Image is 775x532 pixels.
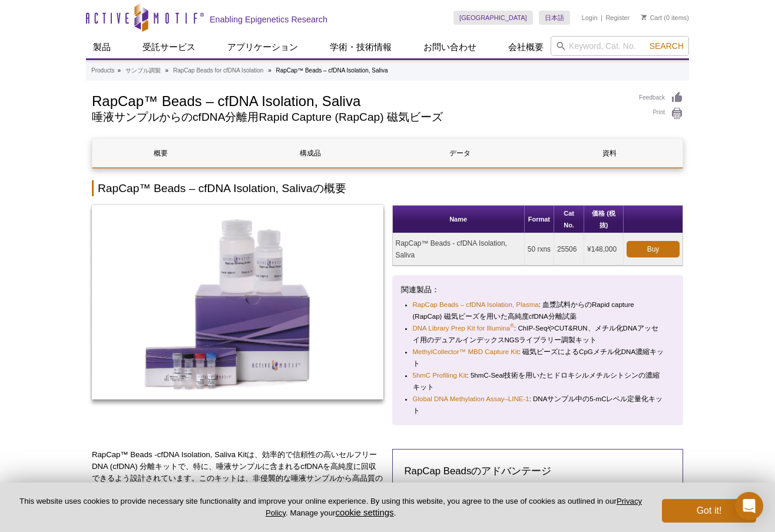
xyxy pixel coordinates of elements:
p: 関連製品： [401,284,675,296]
a: 会社概要 [501,36,551,58]
a: Products [91,65,114,76]
a: 資料 [541,139,677,167]
th: Name [393,206,525,233]
a: 5hmC Profiling Kit [413,369,467,381]
li: » [165,67,169,74]
a: Feedback [639,91,683,104]
a: 日本語 [539,11,570,25]
li: : ChIP-SeqやCUT&RUN、メチル化DNAアッセイ用のデュアルインデックスNGSライブラリー調製キット [413,322,664,346]
button: Got it! [662,499,756,523]
th: Format [525,206,554,233]
a: Login [582,14,598,22]
a: 受託サービス [135,36,203,58]
a: サンプル調製 [125,65,161,76]
a: Register [605,14,630,22]
li: : 血漿試料からのRapid capture (RapCap) 磁気ビーズを用いた高純度cfDNA分離試薬 [413,299,664,322]
a: RapCap Beads – cfDNA Isolation, Plasma [413,299,539,310]
li: RapCap™ Beads – cfDNA Isolation, Saliva [276,67,387,74]
li: » [117,67,121,74]
img: RapCap Beads [92,205,383,399]
td: 50 rxns [525,233,554,266]
input: Keyword, Cat. No. [551,36,689,56]
td: 25506 [554,233,584,266]
a: DNA Library Prep Kit for Illumina® [413,322,515,334]
a: Privacy Policy [266,497,642,517]
a: お問い合わせ [416,36,483,58]
a: 製品 [86,36,118,58]
a: [GEOGRAPHIC_DATA] [453,11,533,25]
h2: 唾液サンプルからのcfDNA分離用Rapid Capture (RapCap) 磁気ビーズ [92,112,627,123]
h2: RapCap™ Beads – cfDNA Isolation, Salivaの概要 [92,180,683,196]
a: Print [639,107,683,120]
h1: RapCap™ Beads – cfDNA Isolation, Saliva [92,91,627,109]
a: 構成品 [242,139,378,167]
div: Open Intercom Messenger [735,492,763,520]
a: 学術・技術情報 [323,36,399,58]
img: Your Cart [641,14,647,20]
a: MethylCollector™ MBD Capture Kit [413,346,519,358]
p: This website uses cookies to provide necessary site functionality and improve your online experie... [19,496,642,518]
li: : 5hmC-Seal技術を用いたヒドロキシルメチルシトシンの濃縮キット [413,369,664,393]
td: ¥148,000 [584,233,624,266]
a: Cart [641,14,662,22]
li: : 磁気ビーズによるCpGメチル化DNA濃縮キット [413,346,664,369]
td: RapCap™ Beads - cfDNA Isolation, Saliva [393,233,525,266]
a: Buy [627,241,680,257]
h2: Enabling Epigenetics Research [210,14,327,25]
th: Cat No. [554,206,584,233]
th: 価格 (税抜) [584,206,624,233]
a: RapCap Beads for cfDNA Isolation [173,65,263,76]
h3: RapCap Beadsのアドバンテージ [405,464,671,478]
sup: ® [510,323,514,329]
li: : DNAサンプル中の5-mCレベル定量化キット [413,393,664,417]
button: cookie settings [335,507,393,517]
li: » [268,67,271,74]
button: Search [646,41,687,51]
a: アプリケーション [220,36,305,58]
a: 概要 [92,139,228,167]
li: | [601,11,602,25]
a: Global DNA Methylation Assay–LINE-1 [413,393,529,405]
li: (0 items) [641,11,689,25]
span: Search [650,41,684,51]
a: データ [392,139,528,167]
p: RapCap™ Beads -cfDNA Isolation, Saliva Kitは、効率的で信頼性の高いセルフリーDNA (cfDNA) 分離キットで、特に、唾液サンプルに含まれるcfDNA... [92,449,383,520]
